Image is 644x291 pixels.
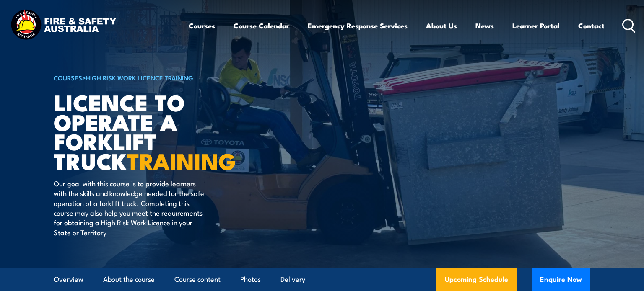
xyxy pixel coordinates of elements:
a: High Risk Work Licence Training [86,73,193,82]
a: Courses [189,15,215,37]
h6: > [54,72,261,82]
strong: TRAINING [127,143,236,178]
a: Emergency Response Services [308,15,408,37]
a: Overview [54,268,83,291]
a: Learner Portal [512,15,560,37]
a: COURSES [54,73,82,82]
a: Delivery [280,268,305,291]
h1: Licence to operate a forklift truck [54,92,261,170]
a: Photos [240,268,261,291]
a: Course content [174,268,221,291]
a: About Us [426,15,457,37]
a: Contact [578,15,605,37]
a: About the course [103,268,155,291]
button: Enquire Now [532,268,590,291]
a: Upcoming Schedule [436,268,517,291]
a: Course Calendar [234,15,289,37]
p: Our goal with this course is to provide learners with the skills and knowledge needed for the saf... [54,178,207,237]
a: News [475,15,494,37]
